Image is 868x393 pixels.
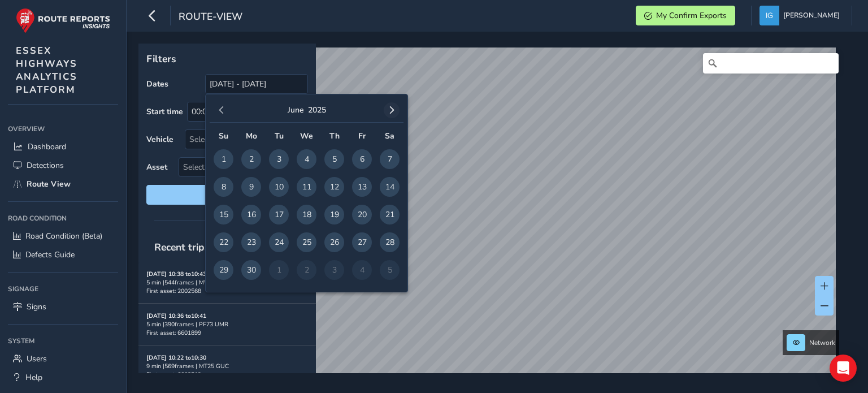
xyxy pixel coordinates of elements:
[179,158,289,176] span: Select an asset code
[214,260,233,280] span: 29
[269,149,289,169] span: 3
[241,260,261,280] span: 30
[241,232,261,252] span: 23
[288,105,304,115] button: June
[146,270,206,278] strong: [DATE] 10:38 to 10:43
[155,189,300,200] span: Reset filters
[179,10,242,25] span: route-view
[297,149,316,169] span: 4
[352,177,372,197] span: 13
[324,177,344,197] span: 12
[27,160,64,171] span: Detections
[27,179,71,189] span: Route View
[146,232,218,262] span: Recent trips
[352,232,372,252] span: 27
[25,249,75,260] span: Defects Guide
[219,131,228,141] span: Su
[8,210,118,227] div: Road Condition
[214,177,233,197] span: 8
[27,301,46,312] span: Signs
[8,156,118,175] a: Detections
[703,53,839,74] input: Search
[324,205,344,224] span: 19
[241,149,261,169] span: 2
[142,47,836,386] canvas: Map
[297,177,316,197] span: 11
[297,232,316,252] span: 25
[329,131,340,141] span: Th
[146,51,308,66] p: Filters
[241,177,261,197] span: 9
[380,205,400,224] span: 21
[759,6,844,25] button: [PERSON_NAME]
[783,6,840,25] span: [PERSON_NAME]
[8,332,118,349] div: System
[146,312,206,320] strong: [DATE] 10:36 to 10:41
[809,338,835,347] span: Network
[27,353,47,364] span: Users
[214,205,233,224] span: 15
[269,232,289,252] span: 24
[8,120,118,137] div: Overview
[146,362,308,370] div: 9 min | 569 frames | MT25 GUC
[246,131,257,141] span: Mo
[146,287,201,295] span: First asset: 2002568
[25,231,102,241] span: Road Condition (Beta)
[352,205,372,224] span: 20
[8,175,118,193] a: Route View
[214,149,233,169] span: 1
[8,297,118,316] a: Signs
[146,134,173,145] label: Vehicle
[8,280,118,297] div: Signage
[324,149,344,169] span: 5
[8,245,118,264] a: Defects Guide
[8,137,118,156] a: Dashboard
[324,232,344,252] span: 26
[214,232,233,252] span: 22
[275,131,284,141] span: Tu
[308,105,326,115] button: 2025
[28,141,66,152] span: Dashboard
[8,227,118,245] a: Road Condition (Beta)
[358,131,366,141] span: Fr
[385,131,394,141] span: Sa
[8,368,118,387] a: Help
[146,106,183,117] label: Start time
[241,205,261,224] span: 16
[146,320,308,329] div: 5 min | 390 frames | PF73 UMR
[146,329,201,337] span: First asset: 6601899
[16,8,110,33] img: rr logo
[380,149,400,169] span: 7
[380,177,400,197] span: 14
[297,205,316,224] span: 18
[146,162,167,172] label: Asset
[185,130,289,149] div: Select vehicle
[269,205,289,224] span: 17
[380,232,400,252] span: 28
[146,370,201,379] span: First asset: 6602519
[25,372,42,383] span: Help
[636,6,735,25] button: My Confirm Exports
[8,349,118,368] a: Users
[269,177,289,197] span: 10
[759,6,779,25] img: diamond-layout
[146,185,308,205] button: Reset filters
[146,278,308,287] div: 5 min | 544 frames | MW24 UJG
[656,10,727,21] span: My Confirm Exports
[146,353,206,362] strong: [DATE] 10:22 to 10:30
[830,355,857,382] div: Open Intercom Messenger
[352,149,372,169] span: 6
[300,131,313,141] span: We
[146,79,168,89] label: Dates
[16,44,77,96] span: ESSEX HIGHWAYS ANALYTICS PLATFORM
